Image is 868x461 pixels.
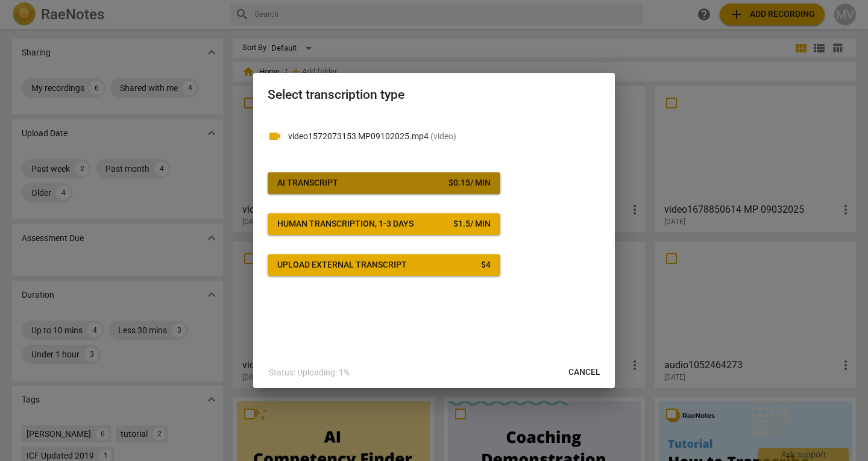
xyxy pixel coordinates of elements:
button: Upload external transcript$4 [268,254,500,276]
h2: Select transcription type [268,87,600,102]
div: Human transcription, 1-3 days [277,218,414,230]
div: $ 1.5 / min [453,218,491,230]
button: Cancel [559,362,610,383]
button: Human transcription, 1-3 days$1.5/ min [268,213,500,235]
span: videocam [268,129,282,143]
p: video1572073153 MP09102025.mp4(video) [288,130,600,143]
p: Status: Uploading: 1% [269,366,350,379]
span: Cancel [568,366,600,378]
div: $ 4 [481,259,491,271]
span: ( video ) [430,131,456,141]
button: AI Transcript$0.15/ min [268,172,500,194]
div: $ 0.15 / min [448,177,491,189]
div: AI Transcript [277,177,338,189]
div: Upload external transcript [277,259,407,271]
